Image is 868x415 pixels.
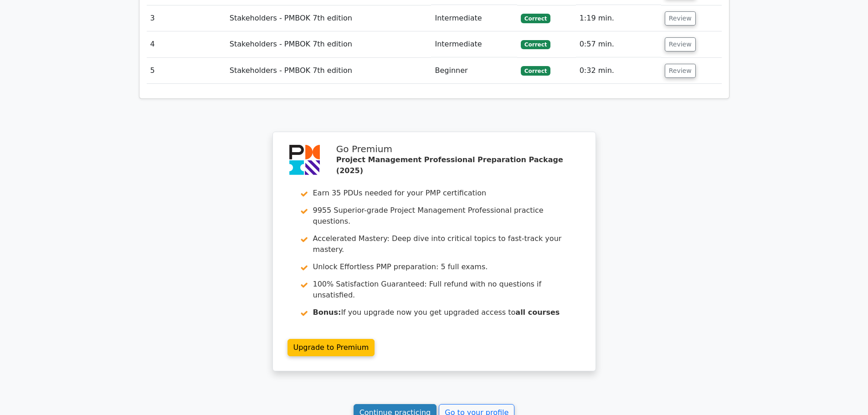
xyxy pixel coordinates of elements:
[288,339,375,356] a: Upgrade to Premium
[576,31,661,57] td: 0:57 min.
[147,5,226,31] td: 3
[226,31,431,57] td: Stakeholders - PMBOK 7th edition
[431,5,517,31] td: Intermediate
[576,58,661,84] td: 0:32 min.
[521,40,550,49] span: Correct
[665,37,696,51] button: Review
[521,14,550,23] span: Correct
[576,5,661,31] td: 1:19 min.
[521,66,550,75] span: Correct
[226,58,431,84] td: Stakeholders - PMBOK 7th edition
[431,31,517,57] td: Intermediate
[665,11,696,26] button: Review
[147,31,226,57] td: 4
[665,64,696,78] button: Review
[147,58,226,84] td: 5
[226,5,431,31] td: Stakeholders - PMBOK 7th edition
[431,58,517,84] td: Beginner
